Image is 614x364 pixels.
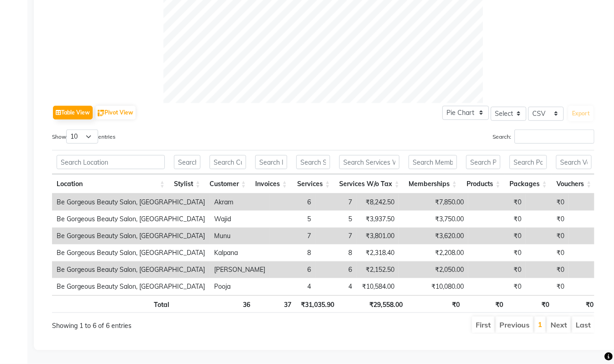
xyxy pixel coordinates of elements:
td: Akram [210,194,270,211]
td: ₹0 [468,194,526,211]
td: ₹0 [468,228,526,244]
input: Search Memberships [409,155,457,169]
td: 5 [315,211,357,228]
td: 6 [315,261,357,278]
td: Wajid [210,211,270,228]
td: ₹0 [526,244,569,261]
td: ₹10,584.00 [357,278,399,295]
th: Stylist: activate to sort column ascending [169,174,205,194]
td: ₹3,620.00 [399,228,468,244]
td: ₹3,801.00 [357,228,399,244]
td: Be Gorgeous Beauty Salon, [GEOGRAPHIC_DATA] [52,228,210,244]
input: Search Stylist [174,155,200,169]
td: 7 [315,194,357,211]
td: ₹2,050.00 [399,261,468,278]
td: ₹0 [468,278,526,295]
td: Kalpana [210,244,270,261]
td: ₹0 [468,244,526,261]
input: Search Customer [210,155,246,169]
input: Search: [514,130,594,144]
th: ₹31,035.90 [296,295,339,313]
td: 6 [270,194,315,211]
a: 1 [538,320,542,329]
th: Services W/o Tax: activate to sort column ascending [335,174,404,194]
input: Search Vouchers [556,155,591,169]
td: ₹3,750.00 [399,211,468,228]
td: ₹2,208.00 [399,244,468,261]
td: [PERSON_NAME] [210,261,270,278]
input: Search Services W/o Tax [339,155,399,169]
th: Invoices: activate to sort column ascending [251,174,292,194]
img: pivot.png [98,110,105,117]
td: 7 [270,228,315,244]
td: Be Gorgeous Beauty Salon, [GEOGRAPHIC_DATA] [52,278,210,295]
th: Memberships: activate to sort column ascending [404,174,462,194]
th: Customer: activate to sort column ascending [205,174,251,194]
td: ₹0 [526,211,569,228]
input: Search Invoices [255,155,287,169]
th: Vouchers: activate to sort column ascending [551,174,596,194]
td: ₹0 [468,211,526,228]
td: 4 [315,278,357,295]
td: Pooja [210,278,270,295]
th: 36 [209,295,255,313]
td: Be Gorgeous Beauty Salon, [GEOGRAPHIC_DATA] [52,194,210,211]
select: Showentries [66,130,98,144]
label: Search: [493,130,594,144]
td: 7 [315,228,357,244]
td: Be Gorgeous Beauty Salon, [GEOGRAPHIC_DATA] [52,244,210,261]
th: Packages: activate to sort column ascending [505,174,551,194]
div: Showing 1 to 6 of 6 entries [52,316,270,331]
td: 5 [270,211,315,228]
label: Show entries [52,130,115,144]
button: Table View [53,106,93,120]
td: ₹0 [526,278,569,295]
th: Location: activate to sort column ascending [52,174,169,194]
td: 8 [315,244,357,261]
input: Search Packages [509,155,547,169]
td: 6 [270,261,315,278]
td: ₹10,080.00 [399,278,468,295]
td: ₹0 [526,194,569,211]
input: Search Products [466,155,500,169]
td: ₹0 [526,261,569,278]
td: ₹0 [468,261,526,278]
th: 37 [255,295,296,313]
td: 8 [270,244,315,261]
td: ₹7,850.00 [399,194,468,211]
button: Pivot View [95,106,136,120]
th: ₹0 [464,295,508,313]
td: Be Gorgeous Beauty Salon, [GEOGRAPHIC_DATA] [52,211,210,228]
th: Total [52,295,174,313]
td: ₹2,318.40 [357,244,399,261]
th: ₹29,558.00 [339,295,407,313]
th: ₹0 [508,295,554,313]
button: Export [568,106,593,121]
td: ₹8,242.50 [357,194,399,211]
th: ₹0 [554,295,598,313]
td: Be Gorgeous Beauty Salon, [GEOGRAPHIC_DATA] [52,261,210,278]
td: Munu [210,228,270,244]
th: ₹0 [408,295,465,313]
th: Services: activate to sort column ascending [292,174,335,194]
input: Search Services [296,155,330,169]
input: Search Location [57,155,165,169]
td: ₹3,937.50 [357,211,399,228]
td: ₹0 [526,228,569,244]
th: Products: activate to sort column ascending [462,174,505,194]
td: ₹2,152.50 [357,261,399,278]
td: 4 [270,278,315,295]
